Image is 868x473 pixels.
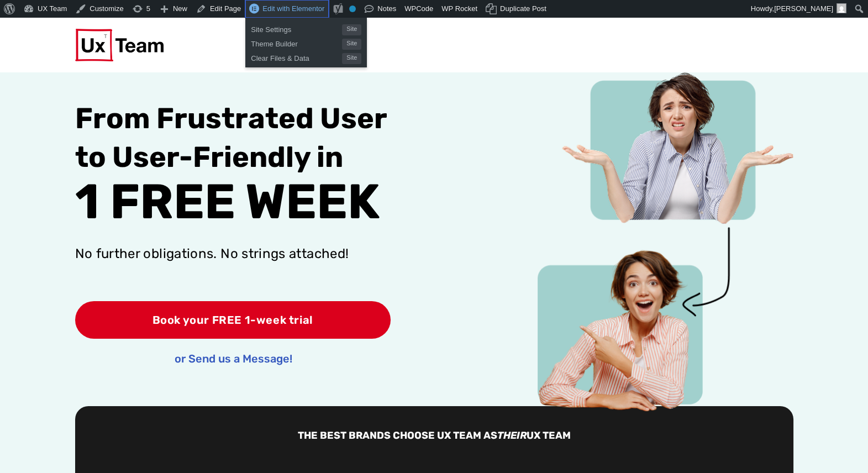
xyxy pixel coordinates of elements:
span: Site [342,53,361,64]
span: 1 FREE WEEK [75,173,380,230]
a: Book your FREE 1-week trial [75,301,391,339]
span: Site [342,39,361,50]
a: Site SettingsSite [245,21,367,35]
span: Site Settings [251,21,342,35]
span: [PERSON_NAME] [774,4,833,13]
span: From Frustrated User to User-Friendly in [75,99,412,176]
span: Theme Builder [251,35,342,50]
span: Book your FREE 1-week trial [152,314,313,325]
iframe: Chat Widget [813,420,868,473]
p: No further obligations. No strings attached! [75,245,501,262]
span: Clear Files & Data [251,50,342,64]
div: No index [349,6,356,12]
span: or Send us a Message! [75,348,392,364]
p: THE BEST BRANDS CHOOSE UX TEAM AS UX TEAM [97,428,771,443]
span: Edit with Elementor [262,4,324,13]
em: THEIR [497,429,527,442]
span: Site [342,24,361,35]
img: UX Team [75,29,164,61]
a: Clear Files & DataSite [245,50,367,64]
a: Theme BuilderSite [245,35,367,50]
img: frustrated user turning into a happy user [537,72,793,412]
